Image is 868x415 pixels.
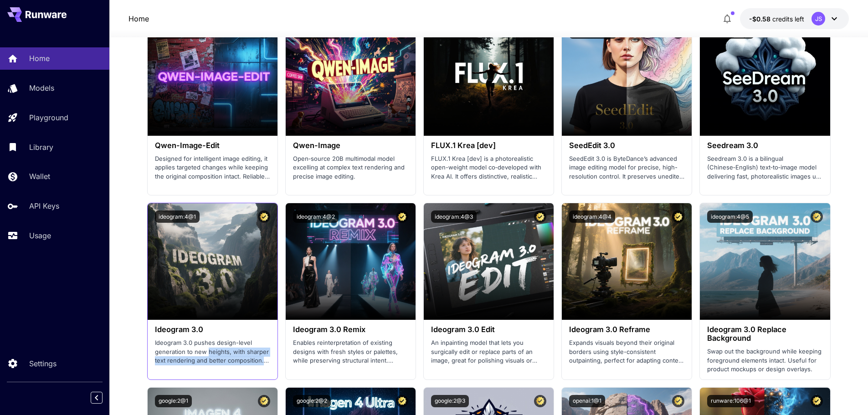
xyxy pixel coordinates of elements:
p: Enables reinterpretation of existing designs with fresh styles or palettes, while preserving stru... [293,338,408,365]
h3: Ideogram 3.0 [155,325,270,334]
h3: FLUX.1 Krea [dev] [431,141,546,150]
button: ideogram:4@2 [293,210,339,223]
p: Usage [29,230,51,241]
p: Settings [29,358,56,369]
img: alt [286,19,416,136]
button: Certified Model – Vetted for best performance and includes a commercial license. [672,210,684,223]
p: Ideogram 3.0 pushes design-level generation to new heights, with sharper text rendering and bette... [155,338,270,365]
p: Playground [29,112,68,123]
button: Certified Model – Vetted for best performance and includes a commercial license. [672,395,684,407]
p: Library [29,142,53,153]
p: API Keys [29,200,59,211]
p: Home [29,53,50,64]
button: ideogram:4@1 [155,210,200,223]
button: Certified Model – Vetted for best performance and includes a commercial license. [534,395,546,407]
h3: Ideogram 3.0 Remix [293,325,408,334]
p: Open‑source 20B multimodal model excelling at complex text rendering and precise image editing. [293,154,408,181]
button: google:2@2 [293,395,331,407]
button: Certified Model – Vetted for best performance and includes a commercial license. [396,210,408,223]
button: -$0.58166JS [740,8,849,29]
p: Swap out the background while keeping foreground elements intact. Useful for product mockups or d... [707,347,822,374]
img: alt [424,203,554,320]
h3: SeedEdit 3.0 [569,141,684,150]
p: Designed for intelligent image editing, it applies targeted changes while keeping the original co... [155,154,270,181]
button: google:2@1 [155,395,192,407]
img: alt [148,203,277,320]
button: ideogram:4@5 [707,210,753,223]
button: openai:1@1 [569,395,605,407]
img: alt [562,19,692,136]
p: Expands visuals beyond their original borders using style-consistent outpainting, perfect for ada... [569,338,684,365]
img: alt [562,203,692,320]
p: SeedEdit 3.0 is ByteDance’s advanced image editing model for precise, high-resolution control. It... [569,154,684,181]
button: Certified Model – Vetted for best performance and includes a commercial license. [811,395,823,407]
button: ideogram:4@3 [431,210,477,223]
img: alt [700,203,830,320]
h3: Ideogram 3.0 Replace Background [707,325,822,343]
img: alt [148,19,277,136]
h3: Ideogram 3.0 Reframe [569,325,684,334]
span: credits left [772,15,804,23]
div: JS [812,12,825,26]
a: Home [128,13,149,24]
button: ideogram:4@4 [569,210,615,223]
button: google:2@3 [431,395,469,407]
div: Collapse sidebar [98,389,109,406]
span: -$0.58 [749,15,772,23]
button: Certified Model – Vetted for best performance and includes a commercial license. [258,210,270,223]
button: runware:106@1 [707,395,755,407]
p: Models [29,82,54,93]
div: -$0.58166 [749,14,804,24]
button: Certified Model – Vetted for best performance and includes a commercial license. [811,210,823,223]
h3: Seedream 3.0 [707,141,822,150]
h3: Qwen-Image [293,141,408,150]
p: Seedream 3.0 is a bilingual (Chinese‑English) text‑to‑image model delivering fast, photorealistic... [707,154,822,181]
p: FLUX.1 Krea [dev] is a photorealistic open-weight model co‑developed with Krea AI. It offers dist... [431,154,546,181]
img: alt [286,203,416,320]
button: Collapse sidebar [91,392,103,404]
img: alt [424,19,554,136]
button: Certified Model – Vetted for best performance and includes a commercial license. [258,395,270,407]
nav: breadcrumb [128,13,149,24]
p: An inpainting model that lets you surgically edit or replace parts of an image, great for polishi... [431,338,546,365]
p: Wallet [29,171,50,182]
img: alt [700,19,830,136]
button: Certified Model – Vetted for best performance and includes a commercial license. [534,210,546,223]
h3: Ideogram 3.0 Edit [431,325,546,334]
button: Certified Model – Vetted for best performance and includes a commercial license. [396,395,408,407]
h3: Qwen-Image-Edit [155,141,270,150]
